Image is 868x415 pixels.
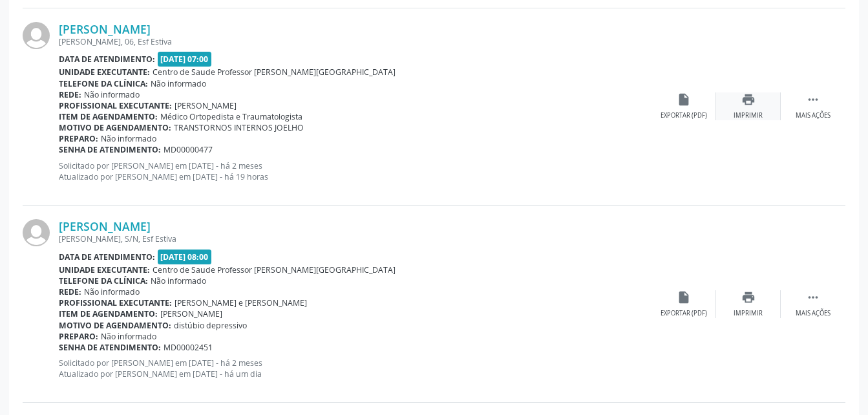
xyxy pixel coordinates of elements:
[59,331,98,342] b: Preparo:
[59,54,155,65] b: Data de atendimento:
[158,250,212,264] span: [DATE] 08:00
[806,92,820,107] i: 
[164,144,213,155] span: MD00000477
[59,308,158,319] b: Item de agendamento:
[59,78,148,89] b: Telefone da clínica:
[23,22,50,49] img: img
[84,89,140,100] span: Não informado
[175,100,237,111] span: [PERSON_NAME]
[59,320,171,331] b: Motivo de agendamento:
[59,357,651,379] p: Solicitado por [PERSON_NAME] em [DATE] - há 2 meses Atualizado por [PERSON_NAME] em [DATE] - há u...
[59,251,155,262] b: Data de atendimento:
[101,133,156,144] span: Não informado
[59,219,151,233] a: [PERSON_NAME]
[164,342,213,353] span: MD00002451
[677,92,691,107] i: insert_drive_file
[59,286,81,297] b: Rede:
[151,78,206,89] span: Não informado
[59,122,171,133] b: Motivo de agendamento:
[101,331,156,342] span: Não informado
[174,320,247,331] span: distúbio depressivo
[677,290,691,304] i: insert_drive_file
[59,133,98,144] b: Preparo:
[175,297,307,308] span: [PERSON_NAME] e [PERSON_NAME]
[661,309,707,318] div: Exportar (PDF)
[153,264,396,275] span: Centro de Saude Professor [PERSON_NAME][GEOGRAPHIC_DATA]
[59,144,161,155] b: Senha de atendimento:
[160,111,302,122] span: Médico Ortopedista e Traumatologista
[158,52,212,67] span: [DATE] 07:00
[59,100,172,111] b: Profissional executante:
[59,67,150,78] b: Unidade executante:
[151,275,206,286] span: Não informado
[59,233,651,244] div: [PERSON_NAME], S/N, Esf Estiva
[59,297,172,308] b: Profissional executante:
[59,36,651,47] div: [PERSON_NAME], 06, Esf Estiva
[59,275,148,286] b: Telefone da clínica:
[59,22,151,36] a: [PERSON_NAME]
[741,92,756,107] i: print
[59,264,150,275] b: Unidade executante:
[806,290,820,304] i: 
[84,286,140,297] span: Não informado
[174,122,304,133] span: TRANSTORNOS INTERNOS JOELHO
[796,309,831,318] div: Mais ações
[59,111,158,122] b: Item de agendamento:
[796,111,831,120] div: Mais ações
[59,160,651,182] p: Solicitado por [PERSON_NAME] em [DATE] - há 2 meses Atualizado por [PERSON_NAME] em [DATE] - há 1...
[59,342,161,353] b: Senha de atendimento:
[153,67,396,78] span: Centro de Saude Professor [PERSON_NAME][GEOGRAPHIC_DATA]
[741,290,756,304] i: print
[23,219,50,246] img: img
[734,309,763,318] div: Imprimir
[734,111,763,120] div: Imprimir
[59,89,81,100] b: Rede:
[661,111,707,120] div: Exportar (PDF)
[160,308,222,319] span: [PERSON_NAME]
